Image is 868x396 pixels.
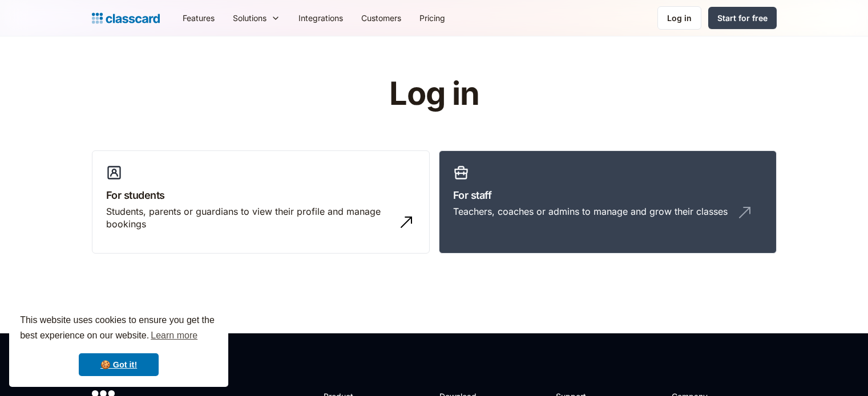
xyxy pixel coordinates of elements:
[657,6,701,30] a: Log in
[453,205,728,218] div: Teachers, coaches or admins to manage and grow their classes
[708,7,777,29] a: Start for free
[233,12,267,24] div: Solutions
[352,5,410,31] a: Customers
[717,12,768,24] div: Start for free
[149,327,199,344] a: learn more about cookies
[253,76,615,112] h1: Log in
[410,5,454,31] a: Pricing
[92,10,160,26] a: Logo
[453,187,762,203] h3: For staff
[79,353,159,376] a: dismiss cookie message
[106,187,415,203] h3: For students
[106,205,393,231] div: Students, parents or guardians to view their profile and manage bookings
[173,5,224,31] a: Features
[20,313,217,344] span: This website uses cookies to ensure you get the best experience on our website.
[439,150,777,254] a: For staffTeachers, coaches or admins to manage and grow their classes
[667,12,692,24] div: Log in
[9,303,228,387] div: cookieconsent
[92,150,430,254] a: For studentsStudents, parents or guardians to view their profile and manage bookings
[289,5,352,31] a: Integrations
[224,5,289,31] div: Solutions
